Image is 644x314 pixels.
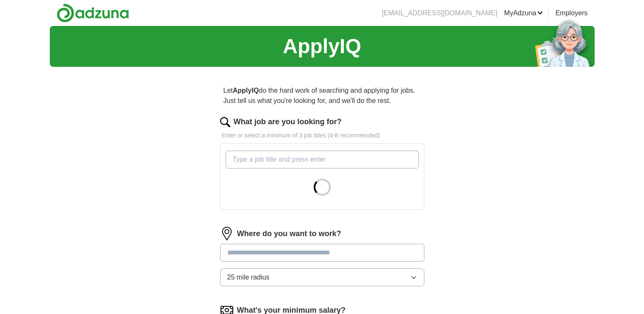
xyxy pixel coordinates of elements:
button: 25 mile radius [220,268,424,286]
h1: ApplyIQ [283,31,361,62]
p: Let do the hard work of searching and applying for jobs. Just tell us what you're looking for, an... [220,82,424,109]
input: Type a job title and press enter [226,151,419,168]
label: Where do you want to work? [237,228,341,240]
label: What job are you looking for? [234,116,342,128]
img: Adzuna logo [57,3,129,23]
img: search.png [220,117,230,127]
a: MyAdzuna [504,8,543,18]
span: 25 mile radius [227,272,270,283]
strong: ApplyIQ [233,87,259,94]
p: Enter or select a minimum of 3 job titles (4-8 recommended) [220,131,424,140]
img: location.png [220,227,234,240]
li: [EMAIL_ADDRESS][DOMAIN_NAME] [382,8,497,18]
a: Employers [555,8,588,18]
